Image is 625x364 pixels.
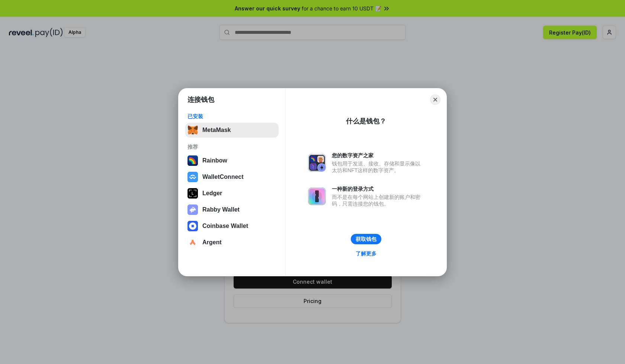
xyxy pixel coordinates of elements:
[202,206,240,213] div: Rabby Wallet
[187,155,198,166] img: svg+xml,%3Csvg%20width%3D%22120%22%20height%3D%22120%22%20viewBox%3D%220%200%20120%20120%22%20fil...
[332,160,424,174] div: 钱包用于发送、接收、存储和显示像以太坊和NFT这样的数字资产。
[187,144,276,150] div: 推荐
[187,172,198,182] img: svg+xml,%3Csvg%20width%3D%2228%22%20height%3D%2228%22%20viewBox%3D%220%200%2028%2028%22%20fill%3D...
[430,94,440,105] button: Close
[187,188,198,199] img: svg+xml,%3Csvg%20xmlns%3D%22http%3A%2F%2Fwww.w3.org%2F2000%2Fsvg%22%20width%3D%2228%22%20height%3...
[202,157,227,164] div: Rainbow
[185,186,279,201] button: Ledger
[332,186,424,192] div: 一种新的登录方式
[202,127,231,133] div: MetaMask
[187,204,198,215] img: svg+xml,%3Csvg%20xmlns%3D%22http%3A%2F%2Fwww.w3.org%2F2000%2Fsvg%22%20fill%3D%22none%22%20viewBox...
[185,170,279,184] button: WalletConnect
[185,202,279,217] button: Rabby Wallet
[202,223,248,229] div: Coinbase Wallet
[202,174,244,180] div: WalletConnect
[351,249,381,258] a: 了解更多
[202,190,222,197] div: Ledger
[308,154,326,172] img: svg+xml,%3Csvg%20xmlns%3D%22http%3A%2F%2Fwww.w3.org%2F2000%2Fsvg%22%20fill%3D%22none%22%20viewBox...
[346,117,386,126] div: 什么是钱包？
[185,219,279,233] button: Coinbase Wallet
[187,221,198,231] img: svg+xml,%3Csvg%20width%3D%2228%22%20height%3D%2228%22%20viewBox%3D%220%200%2028%2028%22%20fill%3D...
[187,125,198,135] img: svg+xml,%3Csvg%20fill%3D%22none%22%20height%3D%2233%22%20viewBox%3D%220%200%2035%2033%22%20width%...
[332,152,424,159] div: 您的数字资产之家
[185,123,279,138] button: MetaMask
[351,234,381,244] button: 获取钱包
[187,95,214,104] h1: 连接钱包
[202,239,222,246] div: Argent
[187,113,276,120] div: 已安装
[187,237,198,248] img: svg+xml,%3Csvg%20width%3D%2228%22%20height%3D%2228%22%20viewBox%3D%220%200%2028%2028%22%20fill%3D...
[356,236,376,242] div: 获取钱包
[356,250,376,257] div: 了解更多
[185,235,279,250] button: Argent
[308,187,326,205] img: svg+xml,%3Csvg%20xmlns%3D%22http%3A%2F%2Fwww.w3.org%2F2000%2Fsvg%22%20fill%3D%22none%22%20viewBox...
[332,194,424,207] div: 而不是在每个网站上创建新的账户和密码，只需连接您的钱包。
[185,153,279,168] button: Rainbow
